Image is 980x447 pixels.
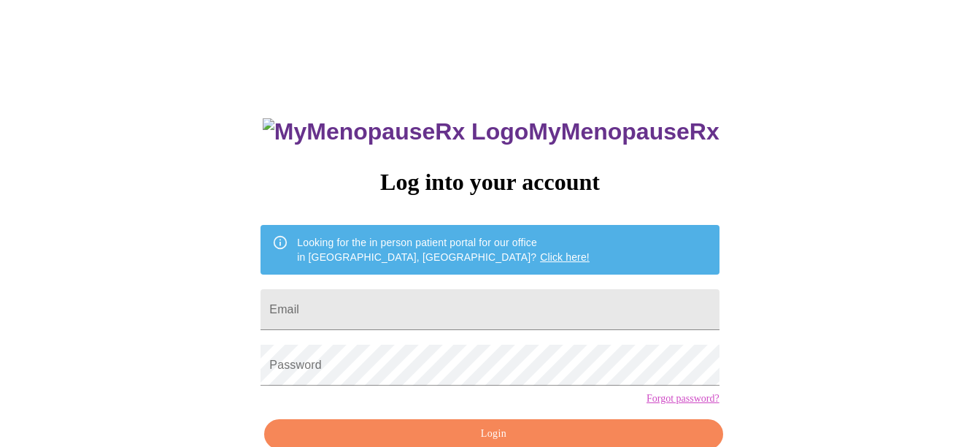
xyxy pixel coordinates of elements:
div: Looking for the in person patient portal for our office in [GEOGRAPHIC_DATA], [GEOGRAPHIC_DATA]? [297,229,590,270]
span: Login [281,425,706,443]
a: Forgot password? [647,393,719,405]
img: MyMenopauseRx Logo [263,118,528,145]
a: Click here! [540,251,590,263]
h3: Log into your account [261,169,719,196]
h3: MyMenopauseRx [263,118,719,145]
